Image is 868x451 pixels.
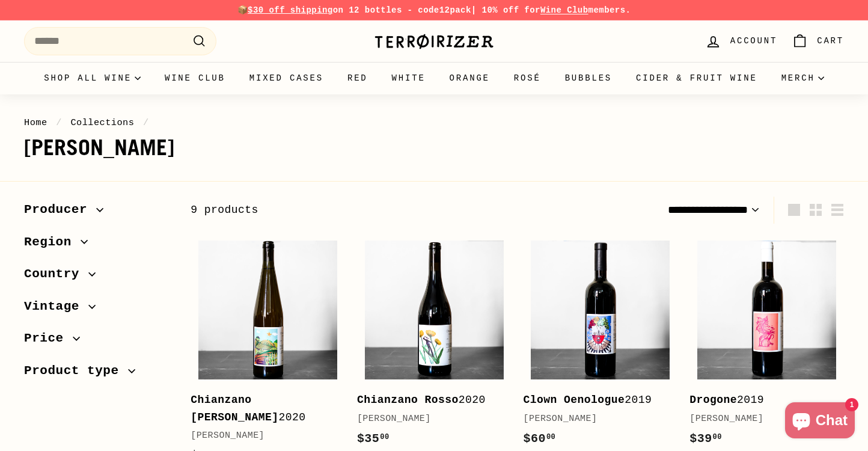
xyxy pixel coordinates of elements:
[380,433,389,441] sup: 00
[502,62,553,94] a: Rosé
[24,264,88,284] span: Country
[784,23,851,59] a: Cart
[357,432,390,446] span: $35
[689,394,737,406] b: Drogone
[524,412,666,426] div: [PERSON_NAME]
[70,117,134,128] a: Collections
[546,433,555,441] sup: 00
[713,433,722,441] sup: 00
[191,201,517,219] div: 9 products
[24,261,171,293] button: Country
[689,412,832,426] div: [PERSON_NAME]
[237,62,335,94] a: Mixed Cases
[24,328,73,349] span: Price
[817,34,844,48] span: Cart
[24,117,47,128] a: Home
[153,62,237,94] a: Wine Club
[553,62,624,94] a: Bubbles
[24,232,81,253] span: Region
[689,432,722,446] span: $39
[191,394,278,423] b: Chianzano [PERSON_NAME]
[357,412,500,426] div: [PERSON_NAME]
[24,325,171,358] button: Price
[439,5,471,15] strong: 12pack
[24,361,128,381] span: Product type
[140,117,152,128] span: /
[24,293,171,326] button: Vintage
[24,229,171,262] button: Region
[24,200,96,220] span: Producer
[24,358,171,390] button: Product type
[357,394,459,406] b: Chianzano Rosso
[524,394,625,406] b: Clown Oenologue
[191,391,333,426] div: 2020
[380,62,438,94] a: White
[438,62,502,94] a: Orange
[624,62,769,94] a: Cider & Fruit Wine
[24,4,844,17] p: 📦 on 12 bottles - code | 10% off for members.
[524,391,666,409] div: 2019
[53,117,65,128] span: /
[524,432,556,446] span: $60
[540,5,588,15] a: Wine Club
[730,34,777,48] span: Account
[191,429,333,443] div: [PERSON_NAME]
[24,197,171,229] button: Producer
[248,5,333,15] span: $30 off shipping
[698,23,784,59] a: Account
[357,391,500,409] div: 2020
[24,296,88,317] span: Vintage
[24,136,844,160] h1: [PERSON_NAME]
[769,62,836,94] summary: Merch
[335,62,380,94] a: Red
[781,402,858,441] inbox-online-store-chat: Shopify online store chat
[689,391,832,409] div: 2019
[32,62,153,94] summary: Shop all wine
[24,115,844,130] nav: breadcrumbs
